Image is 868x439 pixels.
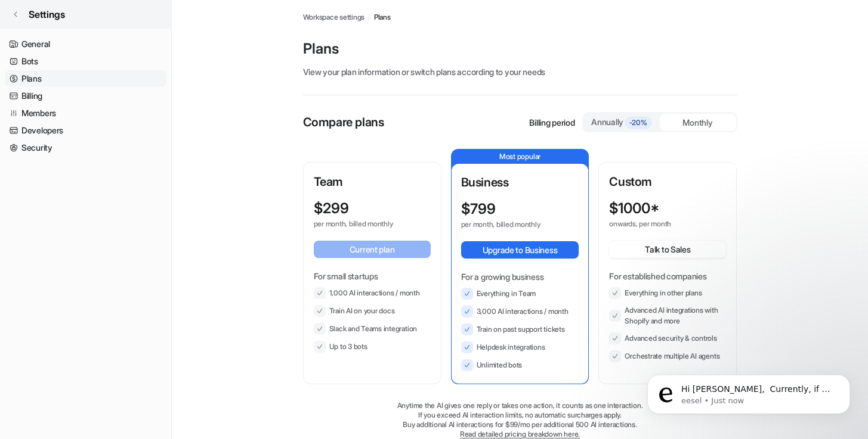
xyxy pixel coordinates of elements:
button: Current plan [314,241,431,258]
p: Compare plans [303,113,384,131]
p: onwards, per month [609,219,705,229]
li: Helpdesk integrations [461,341,579,353]
li: Advanced security & controls [609,332,726,344]
p: View your plan information or switch plans according to your needs [303,66,737,78]
button: Talk to Sales [609,241,726,258]
li: Everything in Team [461,288,579,300]
li: Train AI on your docs [314,305,431,317]
p: Custom [609,173,726,191]
a: Security [5,139,166,156]
span: / [368,12,370,23]
p: If you exceed AI interaction limits, no automatic surcharges apply. [303,410,737,420]
a: Developers [5,122,166,139]
a: Plans [374,12,391,23]
button: Upgrade to Business [461,241,579,259]
p: per month, billed monthly [461,220,558,229]
a: Workspace settings [303,12,365,23]
p: For a growing business [461,270,579,283]
p: $ 799 [461,201,496,217]
p: $ 299 [314,200,349,217]
a: Members [5,105,166,122]
p: Business [461,173,579,191]
li: Unlimited bots [461,359,579,371]
p: Team [314,173,431,191]
div: Monthly [660,114,736,131]
li: Up to 3 bots [314,341,431,353]
a: Bots [5,53,166,70]
iframe: Intercom notifications message [629,350,868,433]
p: per month, billed monthly [314,219,409,229]
span: -20% [625,117,651,129]
span: Settings [29,7,65,21]
li: Train on past support tickets [461,323,579,335]
li: Everything in other plans [609,287,726,299]
p: Buy additional AI interactions for $99/mo per additional 500 AI interactions. [303,420,737,429]
p: Billing period [529,116,574,129]
p: For established companies [609,270,726,282]
div: Annually [588,116,655,129]
p: For small startups [314,270,431,282]
p: Plans [303,39,737,58]
li: 3,000 AI interactions / month [461,306,579,317]
p: $ 1000* [609,200,659,217]
a: Read detailed pricing breakdown here. [460,429,580,438]
p: Anytime the AI gives one reply or takes one action, it counts as one interaction. [303,401,737,410]
li: Orchestrate multiple AI agents [609,350,726,362]
li: Advanced AI integrations with Shopify and more [609,305,726,326]
a: Plans [5,70,166,87]
li: Slack and Teams integration [314,323,431,335]
a: General [5,36,166,52]
p: Most popular [452,150,589,164]
li: 1,000 AI interactions / month [314,287,431,299]
a: Billing [5,88,166,104]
